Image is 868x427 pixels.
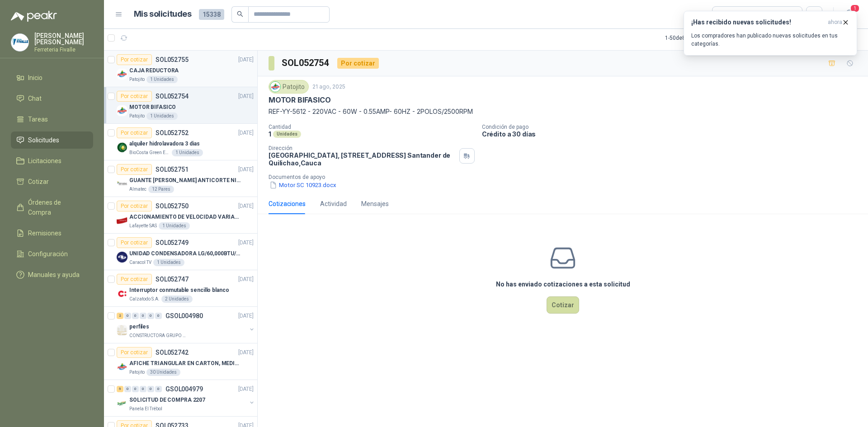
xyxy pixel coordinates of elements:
div: 0 [155,386,162,392]
div: Por cotizar [117,164,152,175]
p: UNIDAD CONDENSADORA LG/60,000BTU/220V/R410A: I [129,249,242,258]
p: SOL052751 [156,166,189,173]
div: 1 Unidades [153,259,184,266]
p: 21 ago, 2025 [312,83,345,91]
a: Por cotizarSOL052749[DATE] Company LogoUNIDAD CONDENSADORA LG/60,000BTU/220V/R410A: ICaracol TV1 ... [104,234,257,270]
p: Calzatodo S.A. [129,296,160,303]
a: Chat [11,90,93,107]
p: [DATE] [238,56,254,64]
div: Por cotizar [337,58,379,69]
p: SOL052750 [156,203,189,209]
p: GSOL004980 [165,313,203,319]
img: Company Logo [117,178,127,189]
a: Por cotizarSOL052751[DATE] Company LogoGUANTE [PERSON_NAME] ANTICORTE NIV 5 TALLA LAlmatec12 Pares [104,160,257,197]
span: 1 [850,4,860,13]
a: Por cotizarSOL052752[DATE] Company Logoalquiler hidrolavadora 3 diasBioCosta Green Energy S.A.S1 ... [104,124,257,160]
div: Por cotizar [117,54,152,65]
span: Remisiones [28,228,61,238]
button: Cotizar [547,296,579,314]
a: Por cotizarSOL052755[DATE] Company LogoCAJA REDUCTORAPatojito1 Unidades [104,51,257,87]
p: SOL052754 [156,93,189,99]
a: 2 0 0 0 0 0 GSOL004980[DATE] Company LogoperfilesCONSTRUCTORA GRUPO FIP [117,310,255,339]
p: Ferreteria Fivalle [34,47,93,52]
img: Company Logo [117,361,127,372]
div: Por cotizar [117,127,152,138]
button: ¡Has recibido nuevas solicitudes!ahora Los compradores han publicado nuevas solicitudes en tus ca... [684,11,857,56]
img: Company Logo [117,325,127,336]
div: Todas [718,9,737,19]
p: Los compradores han publicado nuevas solicitudes en tus categorías. [691,32,849,48]
span: Manuales y ayuda [28,270,80,280]
div: Por cotizar [117,91,152,102]
div: Por cotizar [117,274,152,285]
h3: ¡Has recibido nuevas solicitudes! [691,19,824,26]
h3: SOL052754 [282,56,330,70]
button: 1 [841,6,857,23]
p: Panela El Trébol [129,405,162,413]
p: Caracol TV [129,259,151,266]
span: Solicitudes [28,135,59,145]
a: Tareas [11,111,93,128]
p: perfiles [129,323,149,331]
a: Por cotizarSOL052750[DATE] Company LogoACCIONAMIENTO DE VELOCIDAD VARIABLELafayette SAS1 Unidades [104,197,257,234]
div: Actividad [320,199,347,209]
p: [DATE] [238,202,254,211]
span: Configuración [28,249,68,259]
p: [DATE] [238,275,254,284]
p: alquiler hidrolavadora 3 dias [129,140,200,148]
a: Por cotizarSOL052742[DATE] Company LogoAFICHE TRIANGULAR EN CARTON, MEDIDAS 30 CM X 45 CMPatojito... [104,343,257,380]
p: SOL052752 [156,130,189,136]
p: [DATE] [238,165,254,174]
a: Órdenes de Compra [11,194,93,221]
p: REF-YY-5612 - 220VAC - 60W - 0.55AMP- 60HZ - 2POLOS/2500RPM [269,107,857,117]
p: GSOL004979 [165,386,203,392]
span: ahora [828,19,842,26]
a: Configuración [11,245,93,263]
img: Company Logo [11,34,28,51]
h1: Mis solicitudes [134,8,192,21]
div: 12 Pares [148,186,174,193]
a: Remisiones [11,225,93,242]
a: 5 0 0 0 0 0 GSOL004979[DATE] Company LogoSOLICITUD DE COMPRA 2207Panela El Trébol [117,384,255,413]
div: Por cotizar [117,347,152,358]
span: Tareas [28,114,48,124]
div: 0 [132,386,139,392]
p: [PERSON_NAME] [PERSON_NAME] [34,33,93,45]
img: Company Logo [117,252,127,263]
p: [GEOGRAPHIC_DATA], [STREET_ADDRESS] Santander de Quilichao , Cauca [269,151,456,167]
p: Cantidad [269,124,475,130]
p: CONSTRUCTORA GRUPO FIP [129,332,186,339]
img: Company Logo [117,398,127,409]
span: Licitaciones [28,156,61,166]
img: Logo peakr [11,11,57,22]
div: 1 Unidades [146,113,178,120]
p: SOLICITUD DE COMPRA 2207 [129,396,205,404]
div: 1 Unidades [146,76,178,83]
p: Condición de pago [482,124,864,130]
p: SOL052747 [156,276,189,282]
p: SOL052742 [156,349,189,356]
a: Manuales y ayuda [11,266,93,283]
div: 0 [147,313,154,319]
p: GUANTE [PERSON_NAME] ANTICORTE NIV 5 TALLA L [129,176,242,185]
p: [DATE] [238,92,254,101]
div: 5 [117,386,123,392]
p: SOL052755 [156,56,189,63]
p: Lafayette SAS [129,222,157,230]
img: Company Logo [270,82,280,92]
p: [DATE] [238,312,254,320]
div: 2 [117,313,123,319]
p: [DATE] [238,348,254,357]
p: Crédito a 30 días [482,130,864,138]
img: Company Logo [117,215,127,226]
span: Chat [28,94,42,103]
img: Company Logo [117,288,127,299]
div: Mensajes [361,199,389,209]
div: 1 - 50 de 8262 [665,31,724,45]
span: search [237,11,243,17]
a: Por cotizarSOL052754[DATE] Company LogoMOTOR BIFASICOPatojito1 Unidades [104,87,257,124]
p: MOTOR BIFASICO [129,103,176,112]
p: 1 [269,130,271,138]
a: Inicio [11,69,93,86]
div: 1 Unidades [159,222,190,230]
